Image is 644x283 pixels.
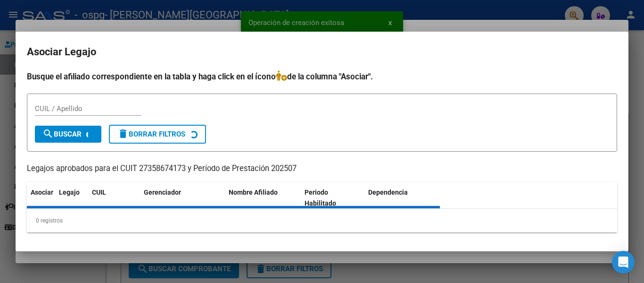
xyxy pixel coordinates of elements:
datatable-header-cell: Asociar [27,182,55,214]
span: Gerenciador [144,189,181,196]
span: Legajo [59,189,80,196]
p: Legajos aprobados para el CUIT 27358674173 y Período de Prestación 202507 [27,163,617,175]
span: Buscar [42,130,82,138]
h4: Busque el afiliado correspondiente en la tabla y haga click en el ícono de la columna "Asociar". [27,70,617,83]
datatable-header-cell: Dependencia [364,182,440,214]
div: Open Intercom Messenger [612,251,635,274]
span: CUIL [92,189,106,196]
datatable-header-cell: CUIL [88,182,140,214]
div: 0 registros [27,209,617,232]
h2: Asociar Legajo [27,43,617,61]
span: Nombre Afiliado [229,189,278,196]
span: Dependencia [368,189,408,196]
mat-icon: search [42,128,54,139]
datatable-header-cell: Nombre Afiliado [225,182,301,214]
mat-icon: delete [117,128,129,139]
button: Borrar Filtros [109,125,206,144]
span: Asociar [31,189,53,196]
datatable-header-cell: Gerenciador [140,182,225,214]
span: Periodo Habilitado [305,189,336,207]
button: Buscar [35,126,101,143]
datatable-header-cell: Legajo [55,182,88,214]
datatable-header-cell: Periodo Habilitado [301,182,364,214]
span: Borrar Filtros [117,130,185,138]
